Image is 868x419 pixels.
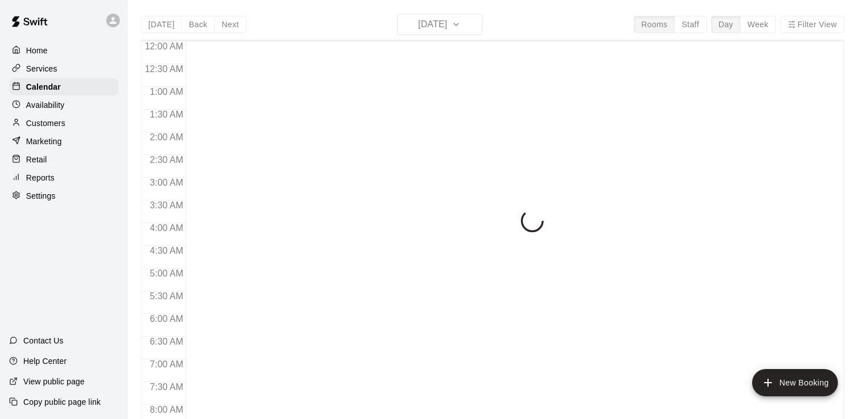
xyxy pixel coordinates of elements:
[9,151,119,168] a: Retail
[147,200,186,210] span: 3:30 AM
[147,155,186,165] span: 2:30 AM
[147,405,186,414] span: 8:00 AM
[9,187,119,204] a: Settings
[147,223,186,233] span: 4:00 AM
[23,376,85,387] p: View public page
[147,178,186,187] span: 3:00 AM
[147,269,186,278] span: 5:00 AM
[752,369,838,396] button: add
[9,42,119,59] a: Home
[147,110,186,119] span: 1:30 AM
[26,154,47,165] p: Retail
[26,118,65,129] p: Customers
[9,115,119,132] a: Customers
[23,396,101,408] p: Copy public page link
[147,132,186,142] span: 2:00 AM
[147,359,186,369] span: 7:00 AM
[147,382,186,392] span: 7:30 AM
[26,45,48,56] p: Home
[26,81,61,93] p: Calendar
[26,99,65,111] p: Availability
[147,291,186,301] span: 5:30 AM
[147,314,186,324] span: 6:00 AM
[147,337,186,346] span: 6:30 AM
[26,63,57,74] p: Services
[9,60,119,77] a: Services
[26,136,62,147] p: Marketing
[23,335,64,346] p: Contact Us
[142,41,186,51] span: 12:00 AM
[23,355,66,367] p: Help Center
[147,87,186,97] span: 1:00 AM
[9,97,119,114] a: Availability
[9,169,119,186] a: Reports
[142,64,186,74] span: 12:30 AM
[9,78,119,95] a: Calendar
[9,133,119,150] a: Marketing
[26,190,56,202] p: Settings
[26,172,55,183] p: Reports
[147,246,186,255] span: 4:30 AM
